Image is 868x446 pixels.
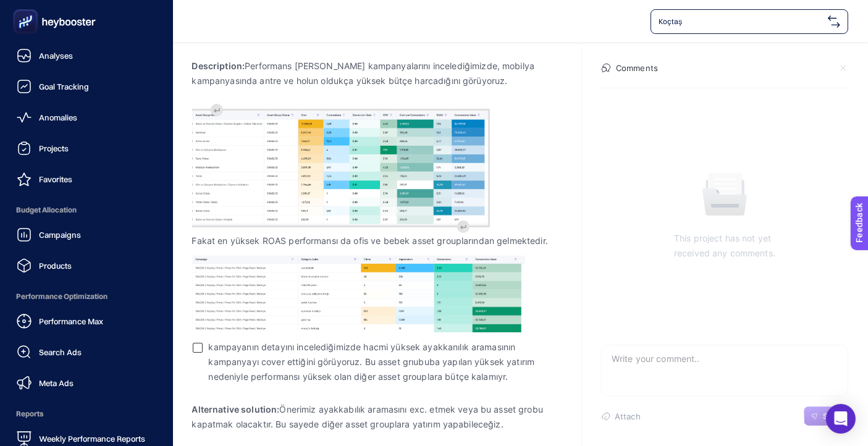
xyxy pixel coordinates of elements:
span: Anomalies [39,112,77,122]
span: Reports [10,402,163,426]
span: Weekly Performance Reports [39,434,145,444]
strong: Alternative solution: [192,404,280,414]
a: Products [10,253,163,278]
span: Koçtaş [659,17,823,27]
p: Önerimiz ayakkabılık aramasını exc. etmek veya bu asset grobu kapatmak olacaktır. Bu sayede diğer... [192,402,563,432]
a: Analyses [10,43,163,68]
div: Insert paragraph after block [457,221,470,233]
span: Products [39,261,72,271]
a: Search Ads [10,340,163,364]
span: Favorites [39,174,72,184]
span: Goal Tracking [39,82,89,91]
p: Performans [PERSON_NAME] kampanyalarını incelediğimizde, mobilya kampanyasında antre ve holun old... [192,59,563,88]
span: Performance Optimization [10,284,163,309]
a: Campaigns [10,222,163,247]
p: Fakat en yüksek ROAS performansı da ofis ve bebek asset grouplarından gelmektedir. [192,234,563,248]
a: Goal Tracking [10,74,163,99]
a: Performance Max [10,309,163,334]
span: Attach [615,411,641,421]
span: Search Ads [39,347,82,357]
a: Favorites [10,167,163,191]
a: Anomalies [10,105,163,130]
button: Send [804,406,848,426]
span: Performance Max [39,316,103,326]
div: Insert paragraph before block [211,104,223,116]
span: Analyses [39,51,73,61]
img: svg%3e [828,15,840,28]
a: Projects [10,136,163,161]
span: Send [823,411,841,421]
span: Meta Ads [39,378,74,388]
span: Campaigns [39,230,81,240]
div: Open Intercom Messenger [826,404,856,434]
span: kampayanın detayını incelediğimizde hacmi yüksek ayakkanılık aramasının kampanyayı cover ettiğini... [209,340,563,384]
p: This project has not yet received any comments. [674,231,775,261]
span: Projects [39,143,69,153]
img: 1759245238246-image.png [192,111,488,225]
h4: Comments [616,63,658,73]
img: 1759245465442-image.png [192,256,525,332]
span: Budget Allocation [10,198,163,222]
a: Meta Ads [10,371,163,395]
strong: Description: [192,61,245,71]
span: Feedback [7,4,47,14]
